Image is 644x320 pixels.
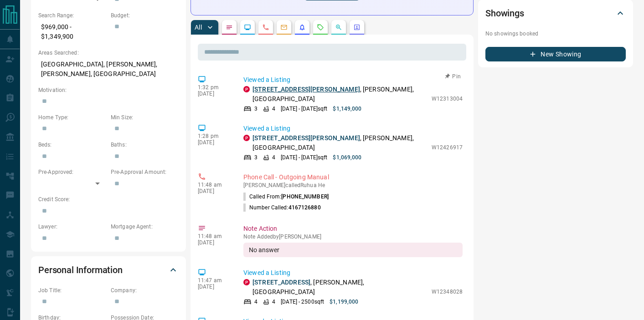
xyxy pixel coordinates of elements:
p: Job Title: [38,286,106,295]
svg: Calls [262,24,269,31]
div: Personal Information [38,259,179,281]
p: Min Size: [111,113,179,122]
p: 11:48 am [198,182,230,188]
p: Credit Score: [38,195,179,203]
p: No showings booked [485,30,626,38]
p: , [PERSON_NAME], [GEOGRAPHIC_DATA] [252,133,427,152]
p: 11:48 am [198,233,230,239]
p: $969,000 - $1,349,900 [38,20,106,44]
p: Search Range: [38,11,106,20]
p: [DATE] [198,239,230,246]
p: W12313004 [432,95,463,103]
svg: Emails [280,24,288,31]
svg: Requests [317,24,324,31]
p: [GEOGRAPHIC_DATA], [PERSON_NAME], [PERSON_NAME], [GEOGRAPHIC_DATA] [38,57,179,81]
p: 1:32 pm [198,84,230,91]
p: 3 [254,105,258,113]
span: [PHONE_NUMBER] [281,193,329,200]
p: Number Called: [243,203,321,212]
p: 4 [272,298,275,306]
p: W12426917 [432,143,463,152]
button: New Showing [485,47,626,61]
a: [STREET_ADDRESS][PERSON_NAME] [252,86,360,93]
svg: Lead Browsing Activity [244,24,251,31]
p: Viewed a Listing [243,124,463,133]
p: W12348028 [432,288,463,296]
p: [DATE] - 2500 sqft [281,298,324,306]
p: Viewed a Listing [243,268,463,278]
p: [DATE] [198,91,230,97]
p: Viewed a Listing [243,75,463,85]
p: Budget: [111,11,179,20]
p: 11:47 am [198,277,230,284]
p: [DATE] - [DATE] sqft [281,105,327,113]
p: Pre-Approved: [38,168,106,176]
p: , [PERSON_NAME], [GEOGRAPHIC_DATA] [252,85,427,104]
p: Beds: [38,141,106,149]
svg: Notes [226,24,233,31]
div: property.ca [243,135,250,141]
div: property.ca [243,279,250,285]
button: Pin [440,72,466,81]
p: Areas Searched: [38,49,179,57]
p: Home Type: [38,113,106,122]
p: All [195,24,202,30]
a: [STREET_ADDRESS] [252,279,310,286]
p: [PERSON_NAME] called Ruhua He [243,182,463,188]
p: Pre-Approval Amount: [111,168,179,176]
p: Motivation: [38,86,179,94]
p: Baths: [111,141,179,149]
a: [STREET_ADDRESS][PERSON_NAME] [252,134,360,142]
p: 4 [272,105,275,113]
svg: Opportunities [335,24,342,31]
p: 3 [254,153,258,162]
p: 4 [272,153,275,162]
p: Note Added by [PERSON_NAME] [243,234,463,240]
p: Mortgage Agent: [111,223,179,231]
p: Company: [111,286,179,295]
svg: Agent Actions [353,24,361,31]
p: Note Action [243,224,463,234]
h2: Showings [485,6,524,20]
span: 4167126880 [289,204,321,211]
p: Phone Call - Outgoing Manual [243,173,463,182]
h2: Personal Information [38,263,123,277]
p: $1,199,000 [330,298,358,306]
div: Showings [485,2,626,24]
p: Called From: [243,193,329,201]
p: , [PERSON_NAME], [GEOGRAPHIC_DATA] [252,278,427,297]
p: $1,149,000 [333,105,361,113]
p: Lawyer: [38,223,106,231]
p: [DATE] - [DATE] sqft [281,153,327,162]
p: [DATE] [198,139,230,146]
p: $1,069,000 [333,153,361,162]
div: No answer [243,243,463,257]
p: 1:28 pm [198,133,230,139]
p: 4 [254,298,258,306]
svg: Listing Alerts [299,24,306,31]
p: [DATE] [198,284,230,290]
p: [DATE] [198,188,230,194]
div: property.ca [243,86,250,92]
